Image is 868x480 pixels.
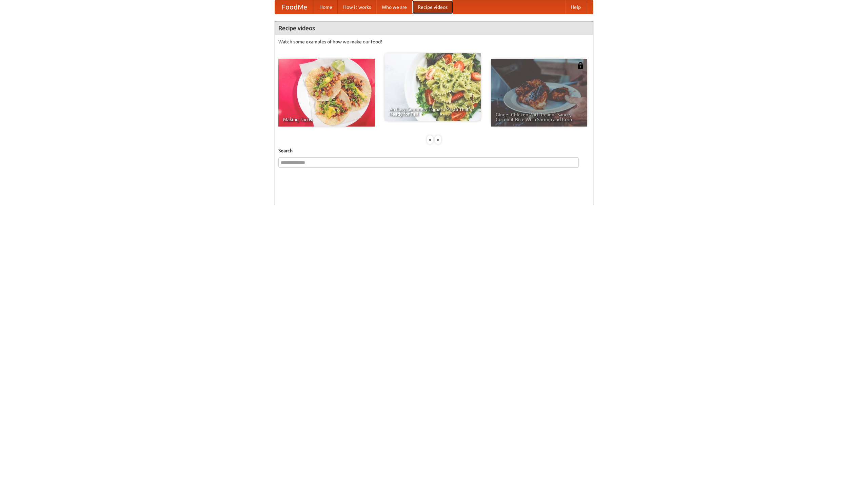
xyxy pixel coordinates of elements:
a: Home [314,0,338,14]
p: Watch some examples of how we make our food! [278,38,590,45]
a: Who we are [376,0,412,14]
span: An Easy, Summery Tomato Pasta That's Ready for Fall [389,107,476,116]
a: Making Tacos [278,59,375,127]
div: « [427,135,433,144]
a: FoodMe [275,0,314,14]
div: » [435,135,441,144]
img: 483408.png [577,62,584,69]
a: How it works [338,0,376,14]
a: An Easy, Summery Tomato Pasta That's Ready for Fall [384,53,481,121]
a: Help [565,0,586,14]
span: Making Tacos [283,117,370,122]
h4: Recipe videos [275,21,593,35]
a: Recipe videos [412,0,453,14]
h5: Search [278,147,590,154]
